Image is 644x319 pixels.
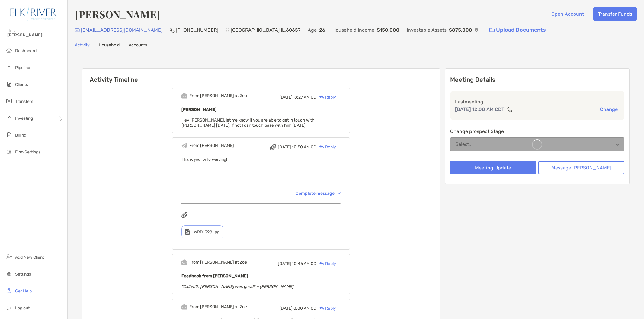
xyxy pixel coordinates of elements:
div: From [PERSON_NAME] [189,143,234,148]
span: [DATE] [278,261,291,266]
img: pipeline icon [5,64,13,71]
div: From [PERSON_NAME] at Zoe [189,93,247,98]
img: firm-settings icon [5,148,13,155]
span: Get Help [15,289,32,294]
p: Meeting Details [450,76,624,84]
span: Dashboard [15,48,37,53]
span: [DATE] [278,144,291,150]
p: 26 [319,26,325,34]
span: Settings [15,272,31,277]
b: Feedback from [PERSON_NAME] [181,273,248,279]
img: transfers icon [5,97,13,105]
p: Age [308,26,317,34]
p: Investable Assets [407,26,447,34]
img: Reply icon [319,95,324,99]
span: [DATE], [279,95,293,100]
a: Activity [75,43,90,49]
img: billing icon [5,131,13,138]
p: $150,000 [377,26,399,34]
img: Event icon [181,93,187,99]
span: ~WRD1998.jpg [191,229,219,235]
div: Reply [316,261,336,267]
img: type [185,229,190,235]
span: [PERSON_NAME]! [7,33,64,38]
div: From [PERSON_NAME] at Zoe [189,260,247,265]
span: 10:50 AM CD [292,144,316,150]
span: 10:46 AM CD [292,261,316,266]
img: logout icon [5,304,13,311]
img: attachment [270,144,276,150]
p: [DATE] 12:00 AM CDT [455,106,505,113]
img: communication type [507,107,512,112]
img: Zoe Logo [7,2,60,24]
img: get-help icon [5,287,13,294]
span: 8:27 AM CD [294,95,316,100]
img: button icon [489,28,495,32]
img: Reply icon [319,306,324,310]
span: Billing [15,133,26,138]
div: Reply [316,94,336,100]
span: Transfers [15,99,33,104]
p: Last meeting [455,98,620,106]
img: Chevron icon [338,192,341,194]
a: Household [99,43,120,49]
button: Change [598,106,620,112]
span: Firm Settings [15,150,40,155]
img: Reply icon [319,145,324,149]
button: Open Account [546,7,588,21]
p: [GEOGRAPHIC_DATA] , IL , 60657 [231,26,300,34]
span: 8:00 AM CD [293,306,316,311]
h4: [PERSON_NAME] [75,7,160,21]
img: investing icon [5,114,13,122]
div: From [PERSON_NAME] at Zoe [189,304,247,309]
span: Pipeline [15,65,30,70]
img: Location Icon [226,28,229,33]
span: Thank you for forwarding! [181,157,227,162]
img: Event icon [181,259,187,265]
button: Transfer Funds [593,7,637,21]
p: $875,000 [449,26,472,34]
img: Event icon [181,143,187,148]
img: Phone Icon [170,28,175,33]
span: Log out [15,305,30,311]
img: attachments [181,212,187,218]
img: add_new_client icon [5,253,13,261]
img: Event icon [181,304,187,310]
div: Reply [316,144,336,150]
span: Clients [15,82,28,87]
img: Email Icon [75,28,80,32]
button: Meeting Update [450,161,536,174]
em: "Call with [PERSON_NAME] was good!" - [PERSON_NAME] [181,284,293,289]
a: Accounts [129,43,147,49]
b: [PERSON_NAME] [181,107,216,112]
p: [PHONE_NUMBER] [176,26,218,34]
div: Complete message [296,191,341,196]
img: Reply icon [319,262,324,266]
button: Message [PERSON_NAME] [538,161,624,174]
a: Upload Documents [485,24,550,36]
span: Hey [PERSON_NAME], let me know if you are able to get in touch with [PERSON_NAME] [DATE], if not ... [181,118,315,128]
span: [DATE] [279,306,293,311]
img: clients icon [5,81,13,88]
span: Add New Client [15,255,44,260]
img: Info Icon [475,28,478,32]
p: Household Income [332,26,374,34]
p: [EMAIL_ADDRESS][DOMAIN_NAME] [81,26,162,34]
p: Change prospect Stage [450,128,624,135]
img: settings icon [5,270,13,277]
h6: Activity Timeline [82,69,440,83]
img: dashboard icon [5,47,13,54]
span: Investing [15,116,33,121]
div: Reply [316,305,336,311]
